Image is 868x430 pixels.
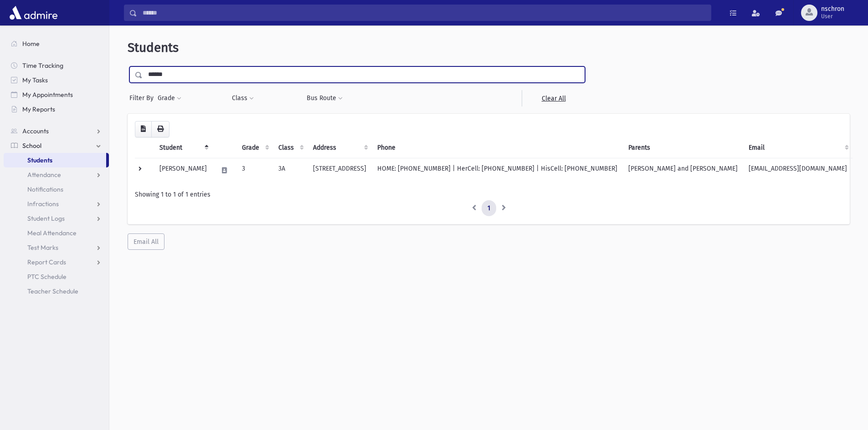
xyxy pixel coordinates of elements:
span: Infractions [27,200,59,208]
a: Time Tracking [4,58,109,73]
a: My Reports [4,102,109,116]
span: User [821,13,844,20]
span: Notifications [27,185,63,193]
a: Accounts [4,124,109,138]
span: nschron [821,5,844,13]
a: Home [4,36,109,51]
span: Report Cards [27,258,66,266]
th: Phone [372,137,623,158]
th: Grade: activate to sort column ascending [236,137,273,158]
button: Class [231,90,254,106]
a: Clear All [522,90,585,106]
a: Students [4,153,106,167]
th: Email: activate to sort column ascending [743,137,853,158]
button: Print [151,121,169,137]
span: Meal Attendance [27,229,77,237]
button: Email All [128,233,164,250]
th: Class: activate to sort column ascending [273,137,308,158]
span: Home [22,40,40,48]
img: AdmirePro [7,4,60,22]
span: My Appointments [22,91,73,99]
td: 3A [273,158,308,182]
a: 1 [482,200,496,217]
a: Test Marks [4,240,109,255]
a: PTC Schedule [4,269,109,284]
a: Teacher Schedule [4,284,109,298]
a: Notifications [4,182,109,197]
td: [STREET_ADDRESS] [308,158,372,182]
span: School [22,142,41,150]
span: Attendance [27,171,61,179]
a: School [4,138,109,153]
th: Parents [623,137,743,158]
input: Search [137,5,711,21]
span: Students [27,156,52,164]
a: Infractions [4,197,109,211]
button: Bus Route [306,90,343,106]
th: Student: activate to sort column descending [154,137,212,158]
td: HOME: [PHONE_NUMBER] | HerCell: [PHONE_NUMBER] | HisCell: [PHONE_NUMBER] [372,158,623,182]
a: Attendance [4,167,109,182]
a: Student Logs [4,211,109,226]
a: My Tasks [4,73,109,87]
td: [EMAIL_ADDRESS][DOMAIN_NAME] [743,158,853,182]
th: Address: activate to sort column ascending [308,137,372,158]
a: My Appointments [4,87,109,102]
a: Meal Attendance [4,226,109,240]
td: 3 [236,158,273,182]
a: Report Cards [4,255,109,269]
span: PTC Schedule [27,273,67,281]
span: Students [128,40,179,55]
span: Teacher Schedule [27,287,78,295]
div: Showing 1 to 1 of 1 entries [135,190,842,199]
button: CSV [135,121,152,137]
td: [PERSON_NAME] [154,158,212,182]
span: My Tasks [22,76,48,84]
span: Accounts [22,127,49,135]
button: Grade [157,90,182,106]
span: Student Logs [27,214,65,223]
span: Test Marks [27,243,58,252]
span: My Reports [22,105,55,113]
span: Time Tracking [22,61,63,70]
td: [PERSON_NAME] and [PERSON_NAME] [623,158,743,182]
span: Filter By [129,93,157,103]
